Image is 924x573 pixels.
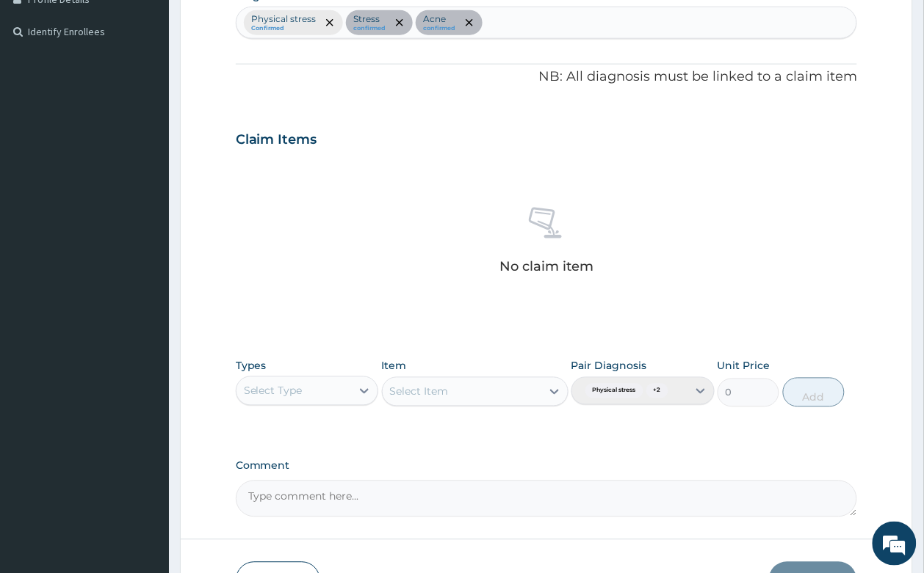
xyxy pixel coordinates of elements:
p: NB: All diagnosis must be linked to a claim item [236,67,858,87]
div: Minimize live chat window [241,7,276,43]
p: No claim item [499,260,593,274]
textarea: Type your message and hit 'Enter' [7,401,280,452]
label: Types [236,360,267,373]
label: Pair Diagnosis [571,359,647,373]
img: d_794563401_company_1708531726252_794563401 [27,73,59,110]
label: Comment [236,460,858,472]
button: Add [783,378,845,407]
label: Item [382,359,407,373]
label: Unit Price [718,359,770,373]
div: Select Type [244,384,303,398]
h3: Claim Items [236,132,317,148]
div: Chat with us now [76,82,247,101]
span: We're online! [85,185,203,333]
